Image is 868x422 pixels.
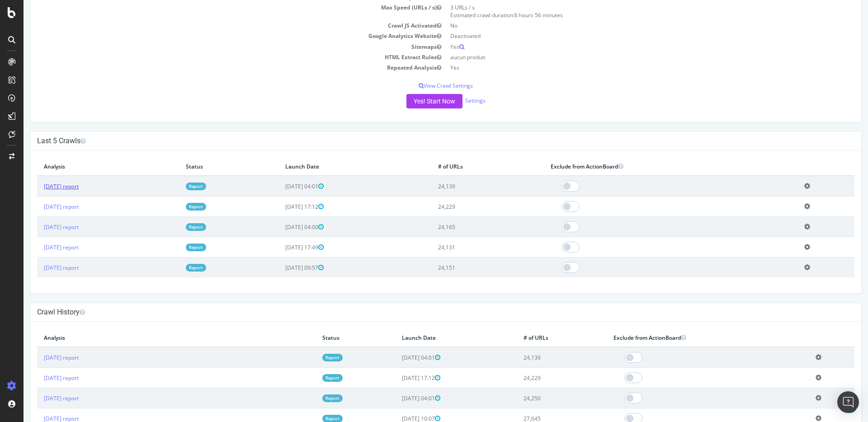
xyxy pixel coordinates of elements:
a: Report [162,203,183,211]
td: Repeated Analysis [14,62,422,73]
a: [DATE] report [20,394,55,402]
span: [DATE] 04:01 [378,354,417,361]
th: Launch Date [372,328,493,347]
th: Exclude from ActionBoard [583,328,785,347]
span: [DATE] 17:12 [378,374,417,382]
td: 3 URLs / s Estimated crawl duration: [422,2,831,20]
td: 24,250 [493,388,583,408]
a: [DATE] report [20,183,55,190]
td: No [422,20,831,31]
td: Max Speed (URLs / s) [14,2,422,20]
a: Report [299,394,319,402]
td: Yes [422,62,831,73]
span: [DATE] 09:57 [262,264,300,272]
td: Yes [422,42,831,52]
td: 24,139 [408,176,520,197]
h4: Crawl History [14,308,831,317]
a: Settings [442,97,462,104]
a: [DATE] report [20,203,55,211]
div: Open Intercom Messenger [837,391,859,413]
td: Deactivated [422,31,831,41]
a: [DATE] report [20,223,55,231]
th: # of URLs [408,157,520,176]
td: 24,131 [408,237,520,258]
th: Exclude from ActionBoard [520,157,774,176]
p: View Crawl Settings [14,82,831,89]
a: [DATE] report [20,354,55,361]
td: Crawl JS Activated [14,20,422,31]
a: [DATE] report [20,264,55,272]
th: Status [156,157,255,176]
a: Report [299,374,319,382]
td: Google Analytics Website [14,31,422,41]
td: 24,151 [408,258,520,278]
td: Sitemaps [14,42,422,52]
th: # of URLs [493,328,583,347]
a: Report [299,354,319,361]
th: Launch Date [255,157,408,176]
button: Yes! Start Now [383,94,439,108]
span: [DATE] 17:49 [262,244,300,251]
h4: Last 5 Crawls [14,136,831,145]
th: Analysis [14,328,292,347]
span: 6 hours 56 minutes [491,11,539,19]
a: Report [162,244,183,251]
a: [DATE] report [20,374,55,382]
a: Report [162,264,183,272]
td: 24,139 [493,347,583,368]
span: [DATE] 04:00 [262,223,300,231]
a: [DATE] report [20,244,55,251]
span: [DATE] 04:01 [378,394,417,402]
th: Status [292,328,372,347]
span: [DATE] 04:01 [262,183,300,190]
a: Report [162,223,183,231]
td: 24,229 [408,197,520,217]
td: 24,229 [493,368,583,388]
span: [DATE] 17:12 [262,203,300,211]
a: Report [162,183,183,190]
td: aucun produit [422,52,831,62]
th: Analysis [14,157,156,176]
td: 24,165 [408,217,520,237]
td: HTML Extract Rules [14,52,422,62]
